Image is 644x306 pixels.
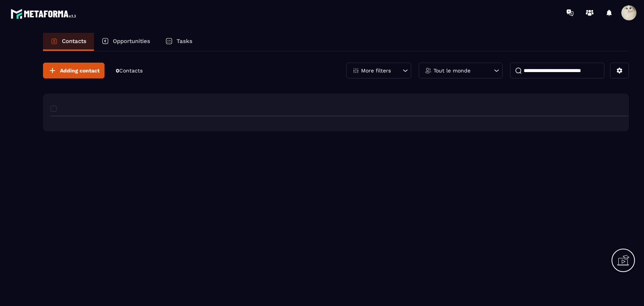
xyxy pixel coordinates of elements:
p: Opportunities [113,38,150,45]
p: Tout le monde [433,68,470,73]
button: Adding contact [43,63,105,78]
span: Adding contact [60,67,100,74]
a: Tasks [158,33,200,51]
p: 0 [116,67,143,74]
a: Opportunities [94,33,158,51]
p: More filters [361,68,391,73]
img: logo [11,7,78,21]
p: Contacts [62,38,86,45]
a: Contacts [43,33,94,51]
span: Contacts [119,68,143,74]
p: Tasks [177,38,192,45]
